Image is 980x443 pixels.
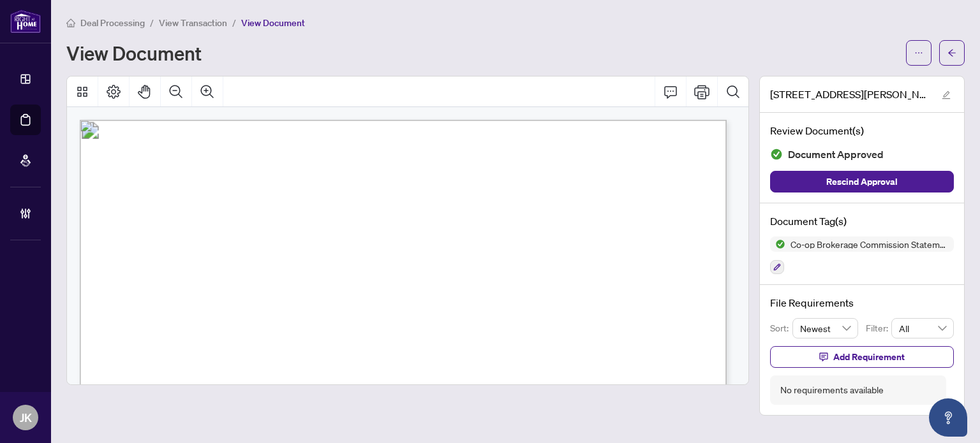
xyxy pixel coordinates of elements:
[20,409,32,426] span: JK
[10,10,41,33] img: logo
[150,15,154,30] li: /
[770,148,783,161] img: Document Status
[770,171,954,192] button: Rescind Approval
[826,171,898,192] span: Rescind Approval
[785,240,954,249] span: Co-op Brokerage Commission Statement
[929,398,967,437] button: Open asap
[942,91,951,99] span: edit
[800,319,851,338] span: Newest
[66,43,202,63] h1: View Document
[770,346,954,368] button: Add Requirement
[788,146,884,163] span: Document Approved
[833,347,905,367] span: Add Requirement
[80,17,145,29] span: Deal Processing
[66,18,75,27] span: home
[947,48,956,57] span: arrow-left
[780,383,884,397] div: No requirements available
[770,214,954,229] h4: Document Tag(s)
[770,236,785,252] img: Status Icon
[770,123,954,138] h4: Review Document(s)
[232,15,236,30] li: /
[899,319,946,338] span: All
[770,87,930,102] span: [STREET_ADDRESS][PERSON_NAME] - INVOICE.pdf
[159,17,227,29] span: View Transaction
[241,17,305,29] span: View Document
[866,321,891,335] p: Filter:
[770,295,954,310] h4: File Requirements
[914,48,923,57] span: ellipsis
[770,321,792,335] p: Sort:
